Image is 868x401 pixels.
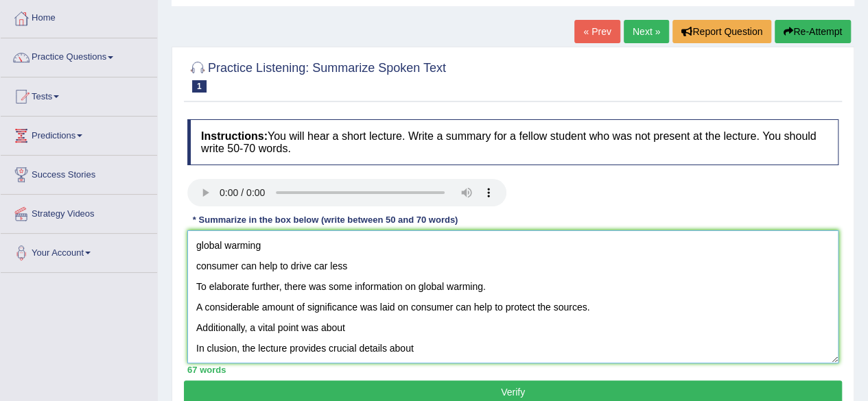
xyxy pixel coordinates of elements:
[187,58,446,93] h2: Practice Listening: Summarize Spoken Text
[187,119,838,165] h4: You will hear a short lecture. Write a summary for a fellow student who was not present at the le...
[187,363,838,376] div: 67 words
[187,213,463,226] div: * Summarize in the box below (write between 50 and 70 words)
[775,20,851,43] button: Re-Attempt
[1,38,157,73] a: Practice Questions
[624,20,669,43] a: Next »
[1,77,157,112] a: Tests
[1,117,157,151] a: Predictions
[1,234,157,268] a: Your Account
[574,20,620,43] a: « Prev
[1,156,157,190] a: Success Stories
[201,130,268,142] b: Instructions:
[672,20,771,43] button: Report Question
[192,80,207,93] span: 1
[1,195,157,229] a: Strategy Videos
